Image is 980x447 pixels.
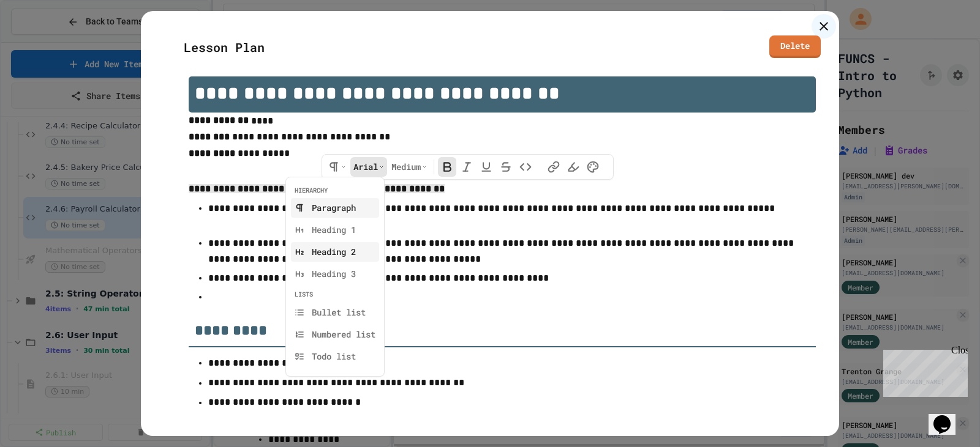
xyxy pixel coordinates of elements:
[878,345,968,397] iframe: chat widget
[291,291,379,297] div: Lists
[291,198,379,218] button: Paragraph
[291,220,379,240] button: Heading 1
[291,187,379,193] div: Hierarchy
[291,347,379,366] button: Todo list
[291,303,379,322] button: Bullet list
[929,398,968,435] iframe: chat widget
[291,325,379,344] button: Numbered list
[291,264,379,284] button: Heading 3
[5,5,85,78] div: Chat with us now!Close
[291,242,379,262] button: Heading 2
